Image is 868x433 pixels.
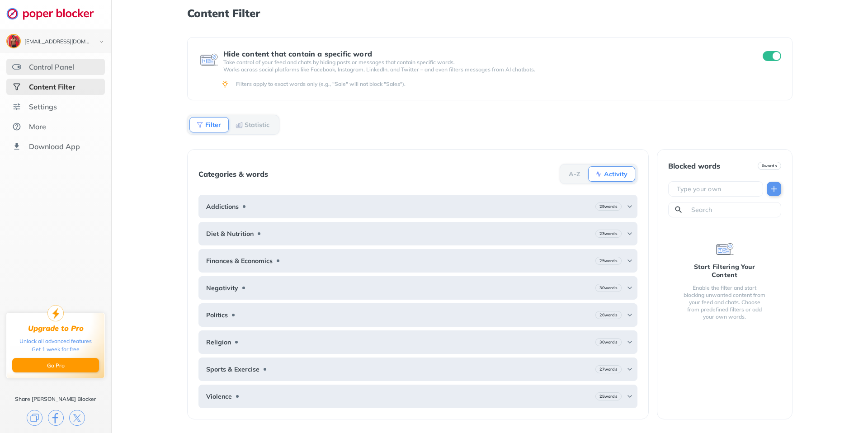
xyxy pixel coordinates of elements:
[599,231,617,237] b: 23 words
[24,39,91,45] div: cephustheleo@gmail.com
[223,59,746,66] p: Take control of your feed and chats by hiding posts or messages that contain specific words.
[29,82,75,91] div: Content Filter
[595,170,602,178] img: Activity
[187,7,792,19] h1: Content Filter
[205,122,221,127] b: Filter
[762,163,777,169] b: 0 words
[599,312,617,318] b: 26 words
[223,66,746,73] p: Works across social platforms like Facebook, Instagram, LinkedIn, and Twitter – and even filters ...
[206,257,273,264] b: Finances & Economics
[206,284,238,292] b: Negativity
[12,122,21,131] img: about.svg
[69,410,85,426] img: x.svg
[29,102,57,111] div: Settings
[28,324,84,333] div: Upgrade to Pro
[206,339,231,346] b: Religion
[12,82,21,91] img: social-selected.svg
[223,50,746,58] div: Hide content that contain a specific word
[206,311,228,319] b: Politics
[668,162,720,170] div: Blocked words
[206,230,254,237] b: Diet & Nutrition
[599,366,617,372] b: 27 words
[96,37,107,47] img: chevron-bottom-black.svg
[32,345,80,353] div: Get 1 week for free
[47,305,64,321] img: upgrade-to-pro.svg
[15,395,96,403] div: Share [PERSON_NAME] Blocker
[569,171,580,177] b: A-Z
[683,284,767,320] div: Enable the filter and start blocking unwanted content from your feed and chats. Choose from prede...
[12,62,21,71] img: features.svg
[599,258,617,264] b: 25 words
[27,410,42,426] img: copy.svg
[599,393,617,400] b: 25 words
[245,122,269,127] b: Statistic
[7,35,20,47] img: ACg8ocKfXCyuzHXvW1xpfxt8Axh4FR5aL3AXZ5ofC3BgFZYAdmMwjG4k=s96-c
[206,393,232,400] b: Violence
[12,142,21,151] img: download-app.svg
[196,121,203,128] img: Filter
[198,170,268,178] div: Categories & words
[690,205,777,214] input: Search
[12,102,21,111] img: settings.svg
[19,337,92,345] div: Unlock all advanced features
[12,358,99,372] button: Go Pro
[236,80,779,88] div: Filters apply to exact words only (e.g., "Sale" will not block "Sales").
[48,410,64,426] img: facebook.svg
[206,203,239,210] b: Addictions
[599,203,617,210] b: 29 words
[29,122,46,131] div: More
[29,62,74,71] div: Control Panel
[206,366,259,373] b: Sports & Exercise
[29,142,80,151] div: Download App
[683,263,767,279] div: Start Filtering Your Content
[599,285,617,291] b: 30 words
[604,171,627,177] b: Activity
[6,7,104,20] img: logo-webpage.svg
[599,339,617,345] b: 30 words
[676,184,759,193] input: Type your own
[236,121,243,128] img: Statistic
